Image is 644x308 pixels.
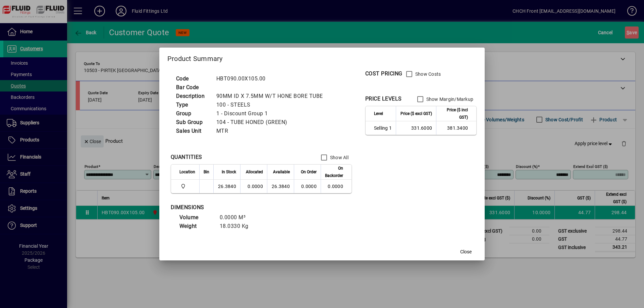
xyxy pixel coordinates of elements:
[374,125,392,131] span: Selling 1
[204,168,209,176] span: Bin
[273,168,290,176] span: Available
[173,83,213,92] td: Bar Code
[240,180,267,193] td: 0.0000
[159,48,485,67] h2: Product Summary
[460,248,472,255] span: Close
[400,110,432,117] span: Price ($ excl GST)
[246,168,263,176] span: Allocated
[455,246,477,258] button: Close
[213,109,331,118] td: 1 - Discount Group 1
[325,165,343,179] span: On Backorder
[213,101,331,109] td: 100 - STEELS
[436,121,476,135] td: 381.3400
[301,184,317,189] span: 0.0000
[173,101,213,109] td: Type
[171,203,338,211] div: DIMENSIONS
[329,154,348,161] label: Show All
[213,118,331,127] td: 104 - TUBE HONED (GREEN)
[213,180,240,193] td: 26.3840
[301,168,317,176] span: On Order
[440,106,468,121] span: Price ($ incl GST)
[213,127,331,135] td: MTR
[173,74,213,83] td: Code
[176,222,216,231] td: Weight
[222,168,236,176] span: In Stock
[173,109,213,118] td: Group
[173,118,213,127] td: Sub Group
[425,96,474,103] label: Show Margin/Markup
[171,153,202,161] div: QUANTITIES
[321,180,352,193] td: 0.0000
[173,127,213,135] td: Sales Unit
[173,92,213,101] td: Description
[365,70,402,78] div: COST PRICING
[216,222,257,231] td: 18.0330 Kg
[374,110,383,117] span: Level
[213,92,331,101] td: 90MM ID X 7.5MM W/T HONE BORE TUBE
[213,74,331,83] td: HBT090.00X105.00
[396,121,436,135] td: 331.6000
[414,71,441,77] label: Show Costs
[176,213,216,222] td: Volume
[267,180,294,193] td: 26.3840
[216,213,257,222] td: 0.0000 M³
[365,95,402,103] div: PRICE LEVELS
[179,168,195,176] span: Location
